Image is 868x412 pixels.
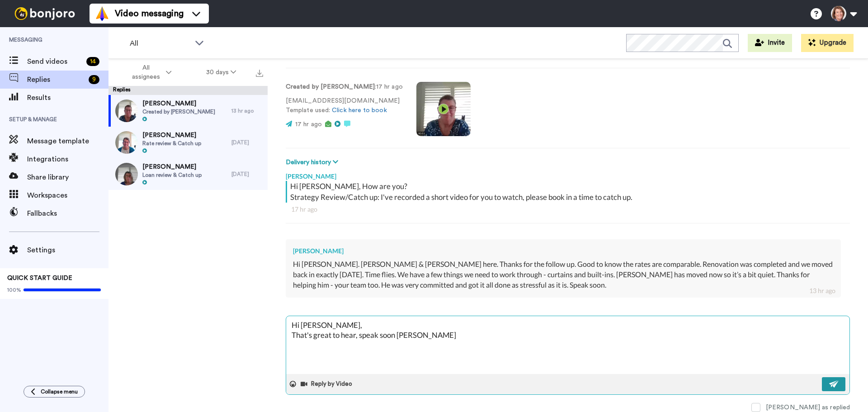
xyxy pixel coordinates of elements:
[290,181,848,203] div: Hi [PERSON_NAME], How are you? Strategy Review/Catch up: I've recorded a short video for you to w...
[89,75,99,84] div: 9
[7,286,21,294] span: 100%
[293,259,834,290] div: Hi [PERSON_NAME]. [PERSON_NAME] & [PERSON_NAME] here. Thanks for the follow up. Good to know the ...
[115,163,138,185] img: e02a2810-c846-4a0f-bee3-41f02f2b66ec-thumb.jpg
[27,208,108,219] span: Fallbacks
[293,246,834,256] div: [PERSON_NAME]
[286,157,341,167] button: Delivery history
[300,377,355,391] button: Reply by Video
[286,82,403,92] p: : 17 hr ago
[27,92,108,103] span: Results
[801,34,854,52] button: Upgrade
[286,84,375,90] strong: Created by [PERSON_NAME]
[829,380,839,388] img: send-white.svg
[253,66,266,79] button: Export all results that match these filters now.
[108,86,268,95] div: Replies
[189,64,254,81] button: 30 days
[142,171,202,179] span: Loan review & Catch up
[108,158,268,190] a: [PERSON_NAME]Loan review & Catch up[DATE]
[286,167,850,181] div: [PERSON_NAME]
[27,154,108,165] span: Integrations
[127,63,164,81] span: All assignees
[142,131,201,140] span: [PERSON_NAME]
[110,60,189,85] button: All assignees
[142,99,215,108] span: [PERSON_NAME]
[108,127,268,158] a: [PERSON_NAME]Rate review & Catch up[DATE]
[142,140,201,147] span: Rate review & Catch up
[41,388,78,395] span: Collapse menu
[748,34,792,52] button: Invite
[332,107,387,114] a: Click here to book
[115,99,138,122] img: f06d326c-79e4-44f2-8ea3-7366b444e125-thumb.jpg
[231,139,263,146] div: [DATE]
[7,275,72,281] span: QUICK START GUIDE
[295,121,322,128] span: 17 hr ago
[27,74,85,85] span: Replies
[231,107,263,114] div: 13 hr ago
[95,6,109,21] img: vm-color.svg
[27,136,108,147] span: Message template
[24,386,85,398] button: Collapse menu
[766,403,850,412] div: [PERSON_NAME] as replied
[115,131,138,154] img: 7dcc4ffc-4c03-4ce5-9af8-7c1b0ca89859-thumb.jpg
[291,205,844,214] div: 17 hr ago
[115,7,184,20] span: Video messaging
[286,96,403,115] p: [EMAIL_ADDRESS][DOMAIN_NAME] Template used:
[809,286,835,295] div: 13 hr ago
[142,162,202,171] span: [PERSON_NAME]
[286,316,849,374] textarea: Hi [PERSON_NAME], That's great to hear, speak soon [PERSON_NAME]
[86,57,99,66] div: 14
[27,190,108,201] span: Workspaces
[27,245,108,256] span: Settings
[27,172,108,183] span: Share library
[108,95,268,127] a: [PERSON_NAME]Created by [PERSON_NAME]13 hr ago
[256,70,263,77] img: export.svg
[27,56,83,67] span: Send videos
[142,108,215,115] span: Created by [PERSON_NAME]
[231,170,263,178] div: [DATE]
[130,38,190,49] span: All
[11,7,79,20] img: bj-logo-header-white.svg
